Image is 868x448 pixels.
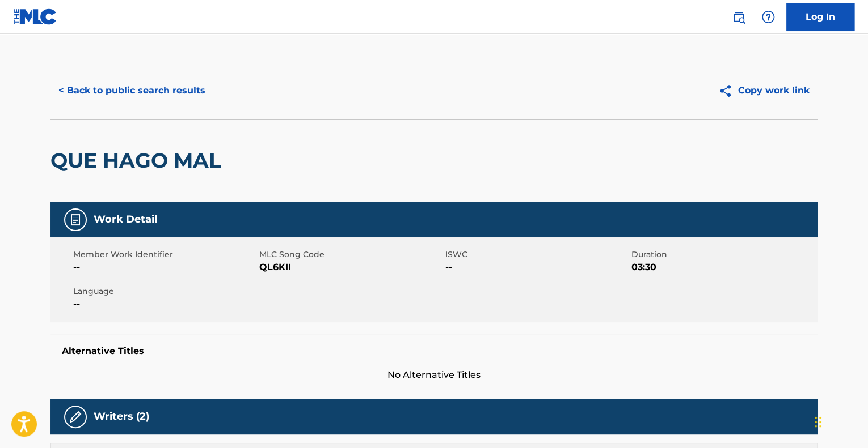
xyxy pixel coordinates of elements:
[73,261,256,274] span: --
[69,213,82,227] img: Work Detail
[50,368,818,382] span: No Alternative Titles
[259,261,443,274] span: QL6KII
[73,297,256,311] span: --
[631,261,815,274] span: 03:30
[631,249,815,261] span: Duration
[815,405,821,439] div: Drag
[710,76,818,105] button: Copy work link
[73,249,256,261] span: Member Work Identifier
[94,410,149,423] h5: Writers (2)
[259,249,443,261] span: MLC Song Code
[445,249,629,261] span: ISWC
[50,148,227,173] h2: QUE HAGO MAL
[811,394,868,448] iframe: Chat Widget
[786,3,854,31] a: Log In
[727,6,750,28] a: Public Search
[718,84,738,98] img: Copy work link
[14,8,57,25] img: MLC Logo
[50,76,213,105] button: < Back to public search results
[62,345,806,357] h5: Alternative Titles
[69,410,82,424] img: Writers
[732,10,745,24] img: search
[757,6,779,28] div: Help
[445,261,629,274] span: --
[73,285,256,297] span: Language
[94,213,157,226] h5: Work Detail
[761,10,775,24] img: help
